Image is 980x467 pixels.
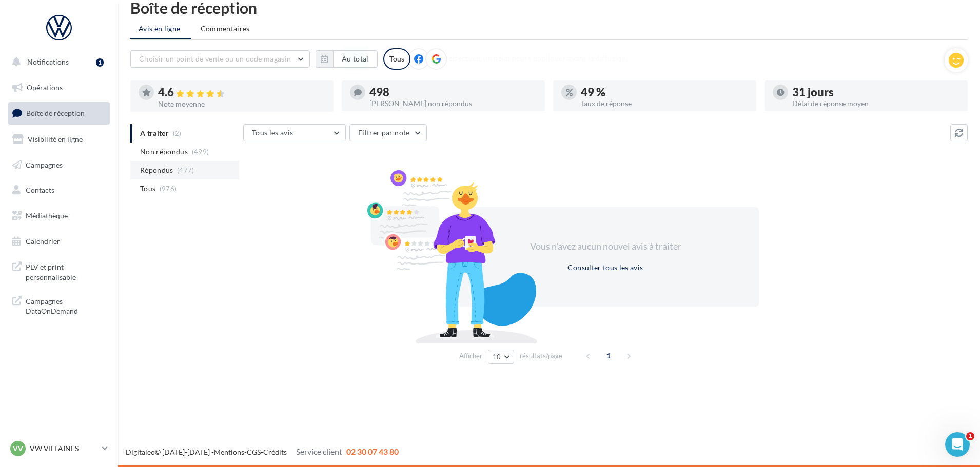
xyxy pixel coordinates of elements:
[26,260,106,282] span: PLV et print personnalisable
[6,256,112,286] a: PLV et print personnalisable
[6,290,112,320] a: Campagnes DataOnDemand
[493,353,501,361] span: 10
[6,179,112,201] a: Contacts
[26,211,68,220] span: Médiathèque
[30,443,98,454] p: VW VILLAINES
[252,128,293,137] span: Tous les avis
[130,50,310,68] button: Choisir un point de vente ou un code magasin
[6,51,108,73] button: Notifications 1
[26,294,106,316] span: Campagnes DataOnDemand
[459,351,482,361] span: Afficher
[27,83,63,92] span: Opérations
[201,24,250,34] span: Commentaires
[27,57,69,66] span: Notifications
[140,147,188,157] span: Non répondus
[369,87,537,98] div: 498
[6,205,112,227] a: Médiathèque
[488,350,514,364] button: 10
[6,77,112,98] a: Opérations
[344,47,636,70] div: La réponse a bien été effectuée, un délai peut s’appliquer avant la diffusion.
[517,240,694,253] div: Vous n'avez aucun nouvel avis à traiter
[316,50,378,68] button: Au total
[600,348,617,364] span: 1
[140,184,155,194] span: Tous
[126,448,399,456] span: © [DATE]-[DATE] - - -
[192,148,209,156] span: (499)
[8,439,110,458] a: VV VW VILLAINES
[158,100,325,108] div: Note moyenne
[581,100,748,107] div: Taux de réponse
[966,432,974,440] span: 1
[792,100,959,107] div: Délai de réponse moyen
[945,432,970,457] iframe: Intercom live chat
[214,448,244,456] a: Mentions
[26,186,54,194] span: Contacts
[581,87,748,98] div: 49 %
[177,166,194,174] span: (477)
[140,165,173,175] span: Répondus
[139,54,291,63] span: Choisir un point de vente ou un code magasin
[26,237,60,246] span: Calendrier
[349,124,427,141] button: Filtrer par note
[296,446,342,456] span: Service client
[6,102,112,124] a: Boîte de réception
[369,100,537,107] div: [PERSON_NAME] non répondus
[13,443,23,454] span: VV
[520,351,562,361] span: résultats/page
[263,448,287,456] a: Crédits
[333,50,378,68] button: Au total
[792,87,959,98] div: 31 jours
[6,129,112,150] a: Visibilité en ligne
[247,448,261,456] a: CGS
[346,446,399,456] span: 02 30 07 43 80
[26,109,85,117] span: Boîte de réception
[6,231,112,252] a: Calendrier
[96,58,104,67] div: 1
[6,154,112,176] a: Campagnes
[160,185,177,193] span: (976)
[26,160,63,169] span: Campagnes
[158,87,325,98] div: 4.6
[563,261,647,274] button: Consulter tous les avis
[243,124,346,141] button: Tous les avis
[126,448,155,456] a: Digitaleo
[28,135,83,144] span: Visibilité en ligne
